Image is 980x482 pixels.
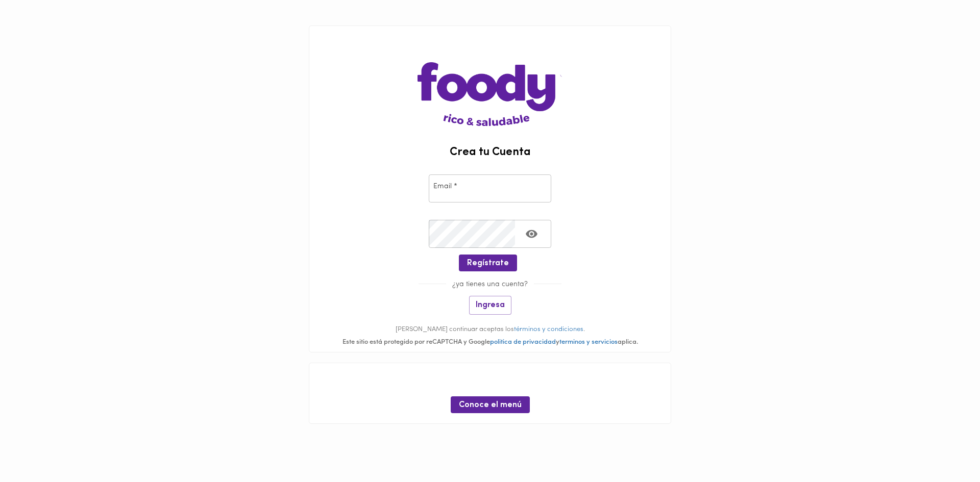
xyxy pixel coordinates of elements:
[514,326,583,333] a: términos y condiciones
[459,255,517,271] button: Regístrate
[490,339,556,345] a: politica de privacidad
[459,400,522,410] span: Conoce el menú
[467,259,509,268] span: Regístrate
[559,339,618,345] a: terminos y servicios
[476,300,505,310] span: Ingresa
[519,221,544,246] button: Toggle password visibility
[451,396,530,413] button: Conoce el menú
[309,338,671,347] div: Este sitio está protegido por reCAPTCHA y Google y aplica.
[921,423,970,472] iframe: Messagebird Livechat Widget
[309,325,671,335] p: [PERSON_NAME] continuar aceptas los .
[446,281,534,288] span: ¿ya tienes una cuenta?
[469,296,511,315] button: Ingresa
[309,146,671,159] h2: Crea tu Cuenta
[320,373,660,391] span: muchas opciones para cada día
[429,174,551,202] input: pepitoperez@gmail.com
[418,26,562,126] img: logo-main-page.png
